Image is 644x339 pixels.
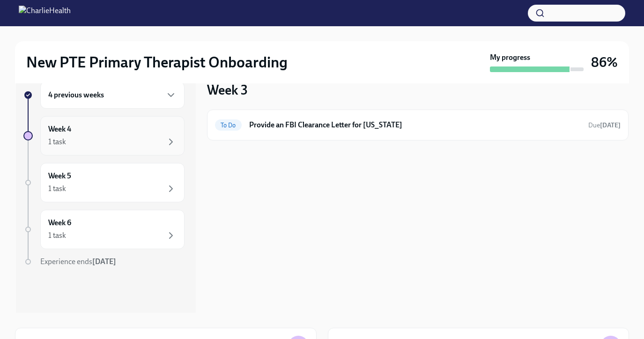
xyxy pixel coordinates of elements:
[40,81,185,109] div: 4 previous weeks
[588,121,621,129] span: Due
[490,52,530,63] strong: My progress
[48,90,104,100] h6: 4 previous weeks
[40,257,116,266] span: Experience ends
[48,137,66,147] div: 1 task
[215,122,242,129] span: To Do
[48,184,66,194] div: 1 task
[23,210,185,249] a: Week 61 task
[48,124,71,134] h6: Week 4
[591,54,618,71] h3: 86%
[48,218,71,228] h6: Week 6
[600,121,621,129] strong: [DATE]
[92,257,116,266] strong: [DATE]
[249,120,581,130] h6: Provide an FBI Clearance Letter for [US_STATE]
[23,116,185,155] a: Week 41 task
[48,171,71,181] h6: Week 5
[19,6,71,21] img: CharlieHealth
[207,81,248,98] h3: Week 3
[215,118,621,133] a: To DoProvide an FBI Clearance Letter for [US_STATE]Due[DATE]
[23,163,185,202] a: Week 51 task
[588,121,621,130] span: September 25th, 2025 10:00
[26,53,288,72] h2: New PTE Primary Therapist Onboarding
[48,230,66,241] div: 1 task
